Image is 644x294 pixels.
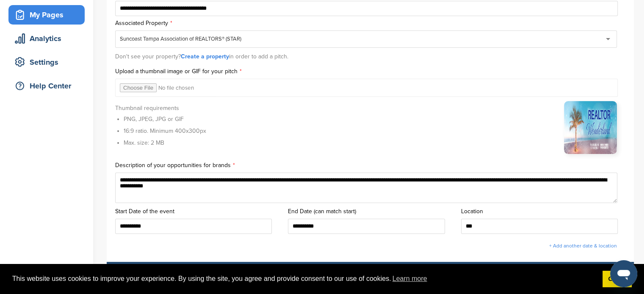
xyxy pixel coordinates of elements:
a: + Add another date & location [549,243,617,249]
iframe: Button to launch messaging window [610,260,637,287]
div: Settings [13,55,85,70]
div: Suncoast Tampa Association of REALTORS® (STAR) [120,35,241,43]
label: Description of your opportunities for brands [115,162,625,168]
div: Thumbnail requirements [115,105,206,150]
li: 16:9 ratio. Minimum 400x300px [124,126,206,135]
div: Analytics [13,31,85,46]
li: PNG, JPEG, JPG or GIF [124,115,206,124]
div: Help Center [13,78,85,93]
div: My Pages [13,7,85,22]
a: Settings [8,52,85,72]
label: Location [461,209,625,214]
a: Create a property [181,53,229,60]
a: Analytics [8,29,85,48]
a: Help Center [8,76,85,96]
label: Upload a thumbnail image or GIF for your pitch [115,69,625,74]
li: Max. size: 2 MB [124,138,206,147]
span: This website uses cookies to improve your experience. By using the site, you agree and provide co... [12,272,596,285]
div: Don't see your property? in order to add a pitch. [115,49,625,64]
a: My Pages [8,5,85,25]
a: learn more about cookies [391,272,428,285]
label: Associated Property [115,20,625,26]
img: large-REALTOR_Wonderland_2025_Tropical_email_header.jpg [564,101,617,154]
label: End Date (can match start) [288,209,452,214]
a: dismiss cookie message [603,271,632,288]
label: Start Date of the event [115,209,279,214]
